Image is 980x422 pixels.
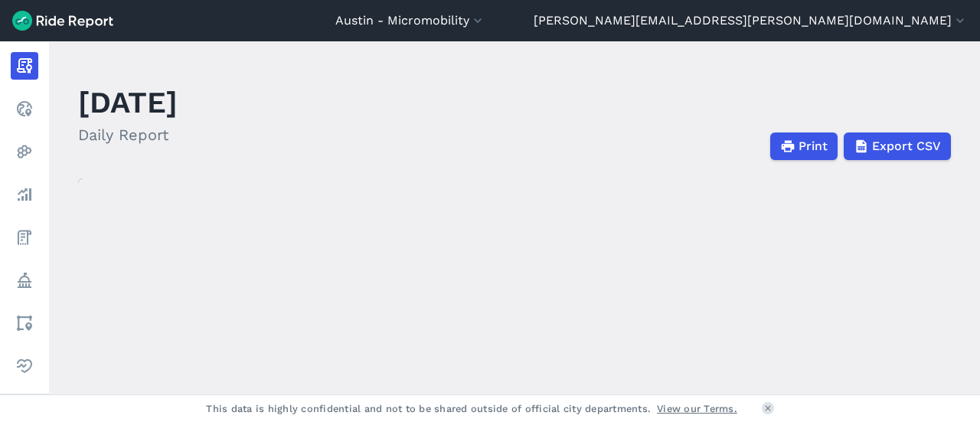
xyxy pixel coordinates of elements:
[11,52,38,80] a: Report
[534,11,968,30] button: [PERSON_NAME][EMAIL_ADDRESS][PERSON_NAME][DOMAIN_NAME]
[11,267,38,294] a: Policy
[11,309,38,337] a: Areas
[12,11,113,31] img: Ride Report
[11,138,38,165] a: Heatmaps
[770,132,838,160] button: Print
[335,11,485,30] button: Austin - Micromobility
[11,352,38,380] a: Health
[799,137,828,155] span: Print
[78,81,178,123] h1: [DATE]
[11,95,38,123] a: Realtime
[844,132,951,160] button: Export CSV
[78,123,178,146] h2: Daily Report
[11,181,38,208] a: Analyze
[657,401,737,416] a: View our Terms.
[11,224,38,251] a: Fees
[872,137,941,155] span: Export CSV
